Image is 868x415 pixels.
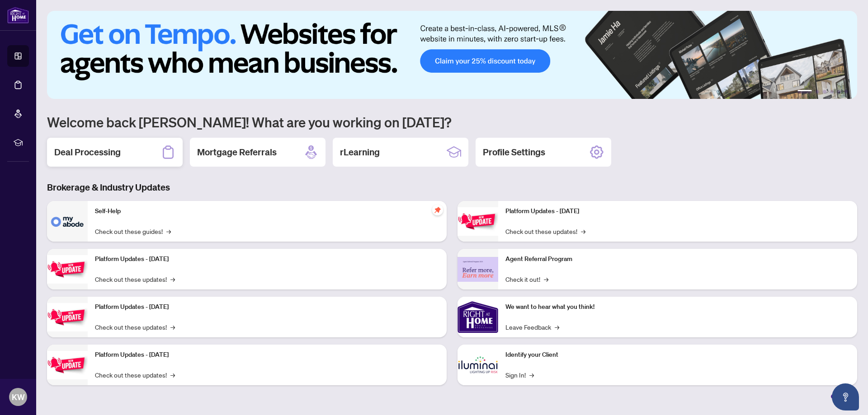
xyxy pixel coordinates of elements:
[823,90,826,93] button: 3
[837,90,841,93] button: 5
[505,254,850,264] p: Agent Referral Program
[12,391,25,403] span: KW
[170,370,175,380] span: →
[95,350,439,360] p: Platform Updates - [DATE]
[832,383,859,410] button: Open asap
[544,274,548,284] span: →
[432,205,443,215] span: pushpin
[529,370,534,380] span: →
[505,274,548,284] a: Check it out!→
[816,90,819,93] button: 2
[170,274,175,284] span: →
[830,90,834,93] button: 4
[581,226,585,236] span: →
[95,302,439,312] p: Platform Updates - [DATE]
[47,255,88,284] img: Platform Updates - September 16, 2025
[7,7,29,23] img: logo
[340,146,380,159] h2: rLearning
[170,322,175,332] span: →
[166,226,171,236] span: →
[47,351,88,379] img: Platform Updates - July 8, 2025
[555,322,559,332] span: →
[505,322,559,332] a: Leave Feedback→
[47,303,88,331] img: Platform Updates - July 21, 2025
[797,90,812,93] button: 1
[47,11,857,99] img: Slide 0
[505,302,850,312] p: We want to hear what you think!
[844,90,848,93] button: 6
[458,207,498,236] img: Platform Updates - June 23, 2025
[95,226,171,236] a: Check out these guides!→
[95,254,439,264] p: Platform Updates - [DATE]
[197,146,277,159] h2: Mortgage Referrals
[505,226,585,236] a: Check out these updates!→
[47,181,857,194] h3: Brokerage & Industry Updates
[505,370,534,380] a: Sign In!→
[95,370,175,380] a: Check out these updates!→
[54,146,121,159] h2: Deal Processing
[95,274,175,284] a: Check out these updates!→
[47,113,857,131] h1: Welcome back [PERSON_NAME]! What are you working on [DATE]?
[483,146,545,159] h2: Profile Settings
[458,345,498,385] img: Identify your Client
[458,297,498,337] img: We want to hear what you think!
[47,201,88,242] img: Self-Help
[505,350,850,360] p: Identify your Client
[505,206,850,216] p: Platform Updates - [DATE]
[95,322,175,332] a: Check out these updates!→
[95,206,439,216] p: Self-Help
[458,257,498,282] img: Agent Referral Program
